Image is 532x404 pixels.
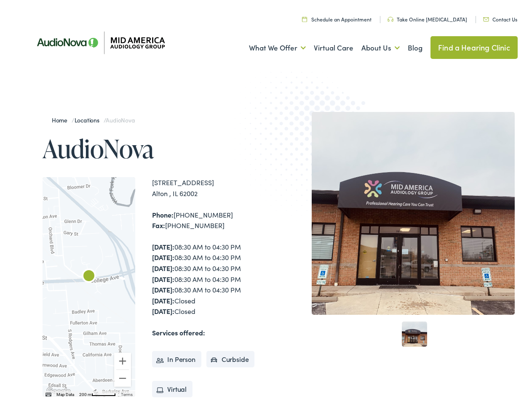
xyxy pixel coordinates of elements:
[45,383,72,394] img: Google
[79,390,91,394] span: 200 m
[152,261,174,270] strong: [DATE]:
[483,13,517,20] a: Contact Us
[152,207,270,229] div: [PHONE_NUMBER] [PHONE_NUMBER]
[114,367,131,384] button: Zoom out
[114,350,131,367] button: Zoom in
[56,389,74,395] button: Map Data
[314,30,353,61] a: Virtual Care
[106,113,134,122] span: AudioNova
[152,239,270,314] div: 08:30 AM to 04:30 PM 08:30 AM to 04:30 PM 08:30 AM to 04:30 PM 08:30 AM to 04:30 PM 08:30 AM to 0...
[79,264,99,284] div: AudioNova
[302,13,372,20] a: Schedule an Appointment
[249,30,306,61] a: What We Offer
[402,319,427,344] a: 1
[121,390,133,394] a: Terms (opens in new tab)
[408,30,422,61] a: Blog
[152,272,174,281] strong: [DATE]:
[77,388,118,394] button: Map Scale: 200 m per 54 pixels
[152,348,201,365] li: In Person
[483,15,489,19] img: utility icon
[302,14,307,19] img: utility icon
[75,113,104,122] a: Locations
[152,239,174,249] strong: [DATE]:
[388,14,393,19] img: utility icon
[152,325,205,335] strong: Services offered:
[152,304,174,313] strong: [DATE]:
[52,113,135,122] span: / /
[152,175,270,196] div: [STREET_ADDRESS] Alton , IL 62002
[45,389,51,395] button: Keyboard shortcuts
[206,348,255,365] li: Curbside
[152,378,192,395] li: Virtual
[152,282,174,292] strong: [DATE]:
[152,218,165,227] strong: Fax:
[152,250,174,259] strong: [DATE]:
[152,293,174,303] strong: [DATE]:
[45,383,72,394] a: Open this area in Google Maps (opens a new window)
[361,30,400,61] a: About Us
[52,113,72,122] a: Home
[43,132,270,160] h1: AudioNova
[152,207,174,217] strong: Phone:
[430,34,518,56] a: Find a Hearing Clinic
[388,13,467,20] a: Take Online [MEDICAL_DATA]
